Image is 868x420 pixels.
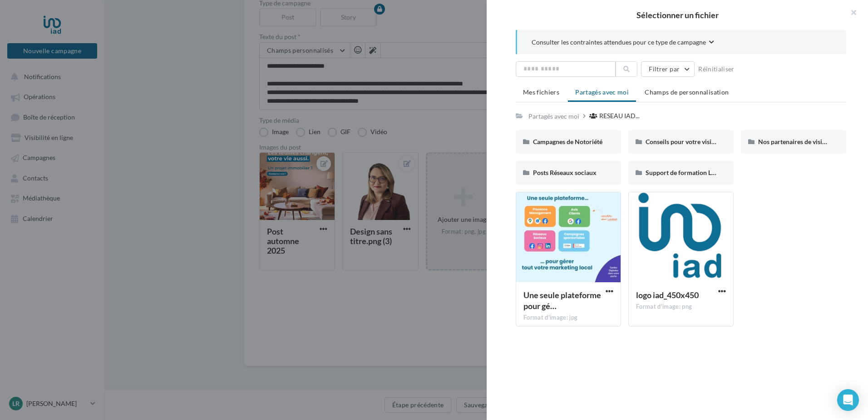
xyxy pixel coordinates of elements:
span: Nos partenaires de visibilité locale [758,138,855,145]
span: Partagés avec moi [575,88,629,96]
h2: Sélectionner un fichier [501,11,853,19]
span: Une seule plateforme pour gérer tout votre marketing local [523,290,601,311]
div: Open Intercom Messenger [837,389,859,411]
span: Champs de personnalisation [645,88,729,96]
div: Partagés avec moi [528,112,579,121]
div: Format d'image: png [636,303,726,311]
span: Mes fichiers [523,88,559,96]
div: Format d'image: jpg [523,314,613,322]
button: Filtrer par [641,61,695,77]
span: logo iad_450x450 [636,290,699,300]
span: Support de formation Localads [646,169,733,176]
span: Conseils pour votre visibilité locale [646,138,744,145]
span: Campagnes de Notoriété [533,138,602,145]
span: Consulter les contraintes attendues pour ce type de campagne [532,38,706,47]
button: Réinitialiser [695,64,738,75]
span: RESEAU IAD... [599,111,640,120]
button: Consulter les contraintes attendues pour ce type de campagne [532,37,714,49]
span: Posts Réseaux sociaux [533,169,597,176]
